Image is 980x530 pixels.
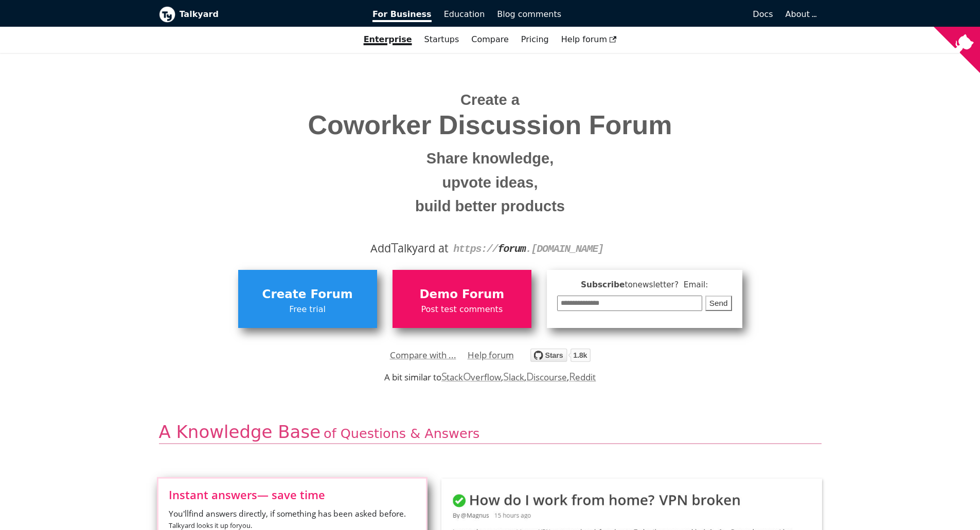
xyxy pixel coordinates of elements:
img: Talkyard logo [159,6,175,23]
a: Enterprise [358,31,418,48]
span: Education [444,9,485,19]
button: Send [705,296,732,312]
a: Discourse [526,371,567,383]
small: Share knowledge, [167,147,814,171]
a: Pricing [515,31,555,48]
a: StackOverflow [441,371,502,383]
span: Free trial [243,303,372,316]
a: About [786,9,815,19]
a: Compare [471,34,509,44]
a: Blog comments [491,6,567,23]
a: Compare with ... [390,348,456,363]
a: Star debiki/talkyard on GitHub [530,350,591,365]
span: to newsletter ? Email: [625,280,708,289]
a: Help forum [555,31,623,48]
a: Help forum [468,348,514,363]
span: O [463,369,471,383]
a: Reddit [569,371,596,383]
span: Coworker Discussion Forum [167,111,814,140]
h2: A Knowledge Base [159,421,822,444]
span: S [441,369,447,383]
a: For Business [366,6,438,23]
span: For Business [372,9,432,22]
small: upvote ideas, [167,171,814,195]
span: Subscribe [557,279,732,291]
a: Docs [567,6,779,23]
div: Add alkyard at [167,240,814,257]
span: Create Forum [243,285,372,304]
span: Create a [460,92,520,108]
a: Startups [418,31,466,48]
span: S [503,369,509,383]
span: D [526,369,534,383]
span: T [391,238,398,257]
a: Demo ForumPost test comments [393,270,531,327]
a: Create ForumFree trial [238,270,377,327]
span: R [569,369,576,383]
small: build better products [167,194,814,218]
span: Blog comments [497,9,561,19]
a: Education [438,6,491,23]
img: talkyard.svg [530,349,591,362]
a: Talkyard logoTalkyard [159,6,359,23]
span: Post test comments [398,303,526,316]
span: Docs [753,9,773,19]
span: Demo Forum [398,285,526,304]
code: https:// . [DOMAIN_NAME] [453,243,603,255]
a: Slack [503,371,524,383]
small: Talkyard looks it up for you . [169,521,252,530]
span: Help forum [561,34,617,44]
span: Instant answers — save time [169,489,416,500]
span: of Questions & Answers [324,426,479,441]
b: Talkyard [180,8,359,21]
strong: forum [498,243,526,255]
